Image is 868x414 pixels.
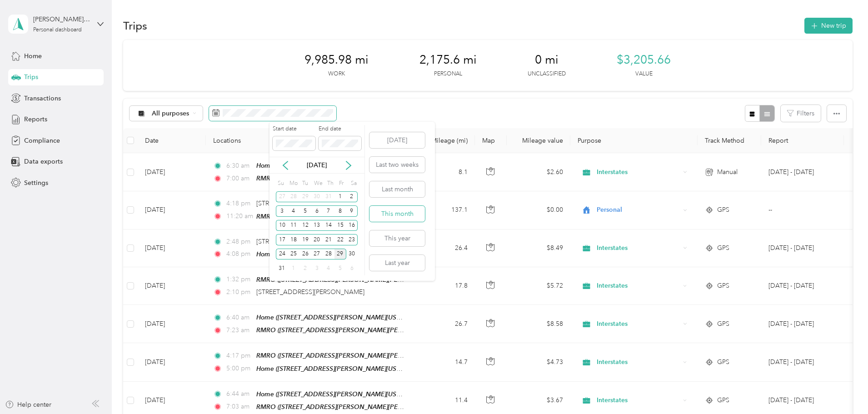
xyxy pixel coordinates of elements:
span: Interstates [597,357,680,367]
div: Mo [288,177,298,190]
span: Home ([STREET_ADDRESS][PERSON_NAME][US_STATE]) [256,162,420,170]
span: Interstates [597,281,680,291]
td: 14.7 [415,343,475,381]
td: $8.49 [507,229,570,267]
button: [DATE] [369,132,425,148]
div: 15 [334,220,346,231]
div: 12 [299,220,311,231]
span: $3,205.66 [617,53,671,67]
td: 137.1 [415,191,475,229]
span: Reports [24,115,47,124]
th: Date [138,128,206,153]
th: Map [475,128,507,153]
div: Sa [349,177,358,190]
span: GPS [717,357,729,367]
div: 20 [311,234,323,245]
span: Interstates [597,243,680,253]
span: 11:20 am [226,211,252,221]
td: [DATE] [138,191,206,229]
td: [DATE] [138,305,206,343]
span: 2:10 pm [226,287,252,297]
iframe: Everlance-gr Chat Button Frame [817,363,868,414]
span: [STREET_ADDRESS][PERSON_NAME] [256,200,364,207]
p: Personal [434,70,462,78]
div: Fr [338,177,346,190]
th: Mileage (mi) [415,128,475,153]
span: Trips [24,72,38,82]
div: 28 [288,191,299,203]
div: 4 [288,205,299,217]
button: Last year [369,255,425,271]
div: 16 [346,220,358,231]
span: GPS [717,243,729,253]
div: 17 [276,234,288,245]
span: 7:23 am [226,325,252,335]
div: 4 [323,263,334,274]
div: Su [276,177,284,190]
div: 22 [334,234,346,245]
span: GPS [717,205,729,215]
span: Home ([STREET_ADDRESS][PERSON_NAME][US_STATE]) [256,250,420,258]
p: Value [635,70,653,78]
div: 13 [311,220,323,231]
td: Aug 1 - 31, 2025 [761,305,844,343]
span: Manual [717,167,738,177]
div: 9 [346,205,358,217]
div: 14 [323,220,334,231]
span: 6:30 am [226,161,252,171]
span: 0 mi [535,53,559,67]
span: Data exports [24,157,63,166]
div: 27 [276,191,288,203]
button: This year [369,230,425,246]
th: Track Method [698,128,761,153]
div: 8 [334,205,346,217]
td: 17.8 [415,267,475,305]
div: 30 [311,191,323,203]
p: Unclassified [528,70,566,78]
div: 2 [346,191,358,203]
div: 3 [311,263,323,274]
span: GPS [717,395,729,405]
div: 19 [299,234,311,245]
td: $2.60 [507,153,570,191]
div: 28 [323,249,334,260]
div: 25 [288,249,299,260]
div: 23 [346,234,358,245]
td: 8.1 [415,153,475,191]
span: Interstates [597,319,680,329]
button: Help center [5,400,51,409]
div: 29 [299,191,311,203]
span: Settings [24,178,48,188]
div: 31 [276,263,288,274]
span: RMRO ([STREET_ADDRESS][PERSON_NAME][PERSON_NAME][US_STATE]) [256,175,473,182]
button: New trip [804,18,853,34]
td: [DATE] [138,267,206,305]
th: Purpose [570,128,698,153]
span: 4:18 pm [226,199,252,209]
span: 7:00 am [226,174,252,184]
td: Aug 1 - 31, 2025 [761,153,844,191]
span: Home ([STREET_ADDRESS][PERSON_NAME][US_STATE]) [256,365,420,373]
span: 2:48 pm [226,237,252,247]
button: Last month [369,181,425,197]
div: Th [326,177,334,190]
div: Personal dashboard [33,27,82,33]
div: 18 [288,234,299,245]
span: 7:03 am [226,402,252,412]
td: [DATE] [138,153,206,191]
td: [DATE] [138,229,206,267]
div: 6 [346,263,358,274]
th: Locations [206,128,415,153]
button: This month [369,206,425,222]
span: 1:32 pm [226,274,252,284]
td: 26.7 [415,305,475,343]
span: RMRO ([STREET_ADDRESS][PERSON_NAME][PERSON_NAME][US_STATE]) [256,276,473,284]
span: 4:08 pm [226,249,252,259]
td: $4.73 [507,343,570,381]
div: 1 [288,263,299,274]
span: RMRO ([STREET_ADDRESS][PERSON_NAME][PERSON_NAME][US_STATE]) [256,403,473,411]
p: Work [328,70,345,78]
span: Home ([STREET_ADDRESS][PERSON_NAME][US_STATE]) [256,314,420,321]
div: 21 [323,234,334,245]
